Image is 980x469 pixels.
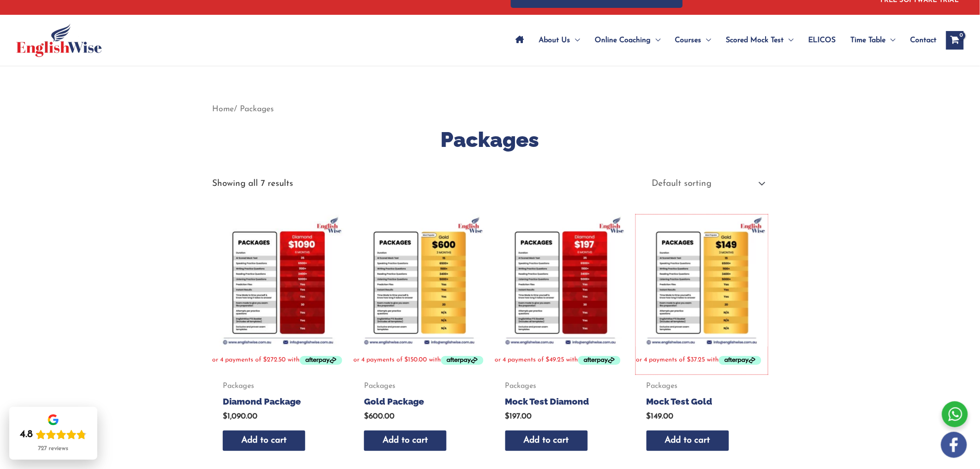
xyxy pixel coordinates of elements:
span: Menu Toggle [570,24,580,57]
span: Online Coaching [595,24,651,57]
img: white-facebook.png [941,432,967,458]
span: Scored Mock Test [726,24,784,57]
a: Add to cart: “Mock Test Diamond” [505,431,588,451]
a: About UsMenu Toggle [531,24,587,57]
h2: Gold Package [364,396,475,407]
img: Gold Package [353,215,485,347]
span: Courses [675,24,702,57]
a: Mock Test Diamond [505,396,616,412]
a: Mock Test Gold [647,396,757,412]
span: $ [364,412,369,420]
span: $ [505,412,510,420]
a: Add to cart: “Gold Package” [364,431,446,451]
bdi: 149.00 [647,412,674,420]
a: ELICOS [801,24,843,57]
bdi: 1,090.00 [223,412,258,420]
span: Packages [505,381,616,391]
h2: Mock Test Gold [647,396,757,407]
span: Packages [223,381,333,391]
span: Menu Toggle [886,24,896,57]
a: Diamond Package [223,396,333,412]
a: View Shopping Cart, empty [946,31,964,50]
span: Contact [911,24,937,57]
span: $ [223,412,227,420]
img: Mock Test Gold [636,215,768,347]
nav: Site Navigation: Main Menu [508,24,937,57]
span: Menu Toggle [784,24,794,57]
img: Mock Test Diamond [495,215,627,347]
a: Add to cart: “Diamond Package” [223,431,305,451]
a: Contact [903,24,937,57]
a: Time TableMenu Toggle [843,24,903,57]
a: Add to cart: “Mock Test Gold” [647,431,729,451]
h1: Packages [212,125,768,154]
div: 4.8 [20,428,33,441]
a: CoursesMenu Toggle [668,24,719,57]
a: Scored Mock TestMenu Toggle [719,24,801,57]
span: Menu Toggle [702,24,711,57]
span: Menu Toggle [651,24,660,57]
select: Shop order [645,175,768,193]
img: cropped-ew-logo [16,24,102,57]
h2: Diamond Package [223,396,333,407]
div: Rating: 4.8 out of 5 [20,428,87,441]
span: Packages [364,381,475,391]
p: Showing all 7 results [212,179,293,188]
bdi: 600.00 [364,412,395,420]
h2: Mock Test Diamond [505,396,616,407]
span: About Us [539,24,570,57]
span: Time Table [851,24,886,57]
bdi: 197.00 [505,412,532,420]
a: Online CoachingMenu Toggle [587,24,668,57]
a: Gold Package [364,396,475,412]
img: Diamond Package [212,215,344,347]
div: 727 reviews [38,445,69,452]
span: Packages [647,381,757,391]
nav: Breadcrumb [212,101,768,117]
span: ELICOS [809,24,836,57]
a: Home [212,105,234,113]
span: $ [647,412,651,420]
